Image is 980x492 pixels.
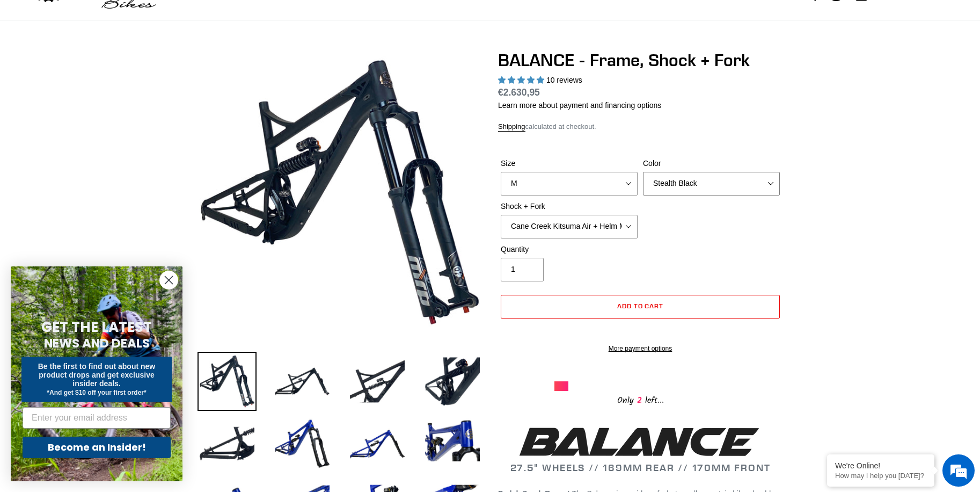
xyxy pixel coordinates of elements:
span: GET THE LATEST [41,317,152,337]
span: *And get $10 off your first order* [47,389,146,396]
h2: 27.5" WHEELS // 169MM REAR // 170MM FRONT [498,424,782,474]
span: Be the first to find out about new product drops and get exclusive insider deals. [38,362,156,388]
a: More payment options [501,344,780,353]
input: Enter your email address [23,407,171,429]
img: d_696896380_company_1647369064580_696896380 [34,54,61,81]
a: Shipping [498,122,525,132]
h1: BALANCE - Frame, Shock + Fork [498,50,782,70]
a: Learn more about payment and financing options [498,101,661,110]
label: Size [501,158,638,169]
img: Load image into Gallery viewer, BALANCE - Frame, Shock + Fork [273,352,332,411]
img: Load image into Gallery viewer, BALANCE - Frame, Shock + Fork [423,352,482,411]
span: 5.00 stars [498,76,546,84]
img: Load image into Gallery viewer, BALANCE - Frame, Shock + Fork [198,414,257,473]
span: 2 [634,394,645,407]
span: 10 reviews [546,76,582,84]
p: How may I help you today? [835,472,926,480]
div: calculated at checkout. [498,121,782,132]
textarea: Type your message and hit 'Enter' [5,293,204,331]
div: Navigation go back [12,59,28,75]
span: Add to cart [617,302,664,310]
button: Close dialog [159,271,178,290]
div: Only left... [554,391,726,408]
span: €2.630,95 [498,87,540,98]
img: Load image into Gallery viewer, BALANCE - Frame, Shock + Fork [423,414,482,473]
img: Load image into Gallery viewer, BALANCE - Frame, Shock + Fork [273,414,332,473]
div: We're Online! [835,461,926,470]
img: Load image into Gallery viewer, BALANCE - Frame, Shock + Fork [348,352,407,411]
label: Shock + Fork [501,201,638,212]
label: Quantity [501,244,638,255]
button: Add to cart [501,295,780,319]
button: Become an Insider! [23,437,171,458]
span: NEWS AND DEALS [44,335,150,352]
label: Color [643,158,780,169]
span: We're online! [62,135,148,244]
img: Load image into Gallery viewer, BALANCE - Frame, Shock + Fork [348,414,407,473]
img: Load image into Gallery viewer, BALANCE - Frame, Shock + Fork [198,352,257,411]
div: Chat with us now [72,60,196,74]
div: Minimize live chat window [176,5,202,31]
